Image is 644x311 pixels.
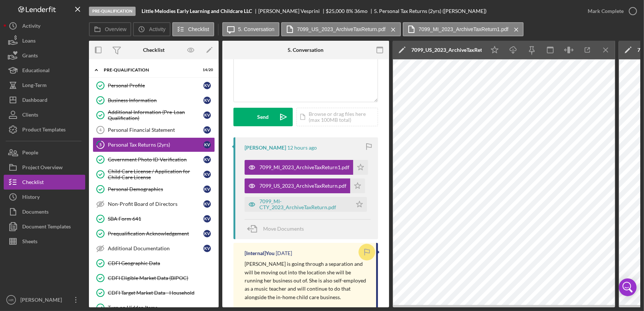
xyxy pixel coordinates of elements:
a: Child Care License / Application for Child Care LicenseKV [93,167,215,182]
time: 2025-10-14 01:33 [287,145,317,151]
div: Non-Profit Board of Directors [108,201,203,207]
div: Activity [22,19,40,35]
div: Checklist [22,175,44,191]
button: Activity [4,19,85,33]
label: Activity [149,26,165,32]
div: K V [203,215,211,223]
button: Checklist [4,175,85,190]
div: 7099_MI-CTY_2023_ArchiveTaxReturn.pdf [259,198,348,210]
text: HR [9,298,14,302]
a: CDFI Target Market Data - Household [93,285,215,300]
div: 7099_US_2023_ArchiveTaxReturn.pdf [259,183,346,189]
a: CDFI Geographic Data [93,256,215,271]
button: Project Overview [4,160,85,175]
div: History [22,190,40,206]
div: Document Templates [22,219,71,236]
div: Grants [22,48,38,65]
a: Non-Profit Board of DirectorsKV [93,197,215,211]
div: K V [203,156,211,163]
a: Dashboard [4,93,85,107]
div: Pre-Qualification [104,68,195,72]
div: Loans [22,33,36,50]
a: Product Templates [4,122,85,137]
div: Project Overview [22,160,63,177]
div: Government Photo ID Verification [108,157,203,163]
button: 7099_MI_2023_ArchiveTaxReturn1.pdf [245,160,368,175]
button: 7099_US_2023_ArchiveTaxReturn.pdf [245,178,365,193]
div: Checklist [143,47,165,53]
div: Personal Financial Statement [108,127,203,133]
tspan: 5 [99,142,102,147]
button: Move Documents [245,220,311,238]
div: [PERSON_NAME] [19,292,67,309]
a: Sheets [4,234,85,249]
p: [PERSON_NAME] is going through a separation and will be moving out into the location she will be ... [245,260,369,301]
a: 5Personal Tax Returns (2yrs)KV [93,137,215,152]
div: People [22,145,38,162]
button: Document Templates [4,219,85,234]
div: Additional Documentation [108,245,203,251]
div: Product Templates [22,122,66,139]
div: K V [203,97,211,104]
div: 7099_US_2023_ArchiveTaxReturn.pdf [411,47,482,53]
div: K V [203,185,211,193]
div: Child Care License / Application for Child Care License [108,168,203,180]
button: Send [233,108,293,126]
div: K V [203,82,211,89]
time: 2025-10-08 19:30 [276,250,292,256]
div: 36 mo [354,8,368,14]
div: K V [203,126,211,134]
div: Additional Information (Pre-Loan Qualification) [108,109,203,121]
div: CDFI Geographic Data [108,260,215,266]
button: Grants [4,48,85,63]
div: Pre-Qualification [89,7,136,16]
div: Mark Complete [588,4,624,19]
a: History [4,190,85,204]
div: Send [258,108,269,126]
button: Overview [89,22,131,36]
a: Documents [4,204,85,219]
div: Personal Tax Returns (2yrs) [108,142,203,148]
div: Business Information [108,97,203,103]
div: Long-Term [22,78,47,94]
label: 5. Conversation [238,26,275,32]
button: 7099_MI_2023_ArchiveTaxReturn1.pdf [403,22,524,36]
a: Personal ProfileKV [93,78,215,93]
a: SBA Form 641KV [93,211,215,226]
button: 5. Conversation [222,22,279,36]
a: Additional Information (Pre-Loan Qualification)KV [93,108,215,123]
div: 5. Personal Tax Returns (2yrs) ([PERSON_NAME]) [374,8,487,14]
label: Checklist [188,26,209,32]
button: Clients [4,107,85,122]
a: Long-Term [4,78,85,93]
button: Educational [4,63,85,78]
button: Loans [4,33,85,48]
label: 7099_US_2023_ArchiveTaxReturn.pdf [297,26,386,32]
button: People [4,145,85,160]
div: [PERSON_NAME] Vesprini [258,8,326,14]
div: Open Intercom Messenger [619,278,637,296]
div: Personal Profile [108,83,203,88]
a: Personal DemographicsKV [93,182,215,197]
div: CDFI Eligible Market Data (BIPOC) [108,275,215,281]
div: Prequalification Acknowledgement [108,231,203,237]
a: Additional DocumentationKV [93,241,215,256]
button: HR[PERSON_NAME] [4,292,85,307]
div: K V [203,200,211,208]
b: Little Melodies Early Learning and Childcare LLC [142,8,252,14]
a: Government Photo ID VerificationKV [93,152,215,167]
a: Business InformationKV [93,93,215,108]
button: 7099_MI-CTY_2023_ArchiveTaxReturn.pdf [245,197,367,212]
div: K V [203,230,211,237]
div: K V [203,141,211,148]
div: 7099_MI_2023_ArchiveTaxReturn1.pdf [259,164,349,170]
div: 8 % [346,8,353,14]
